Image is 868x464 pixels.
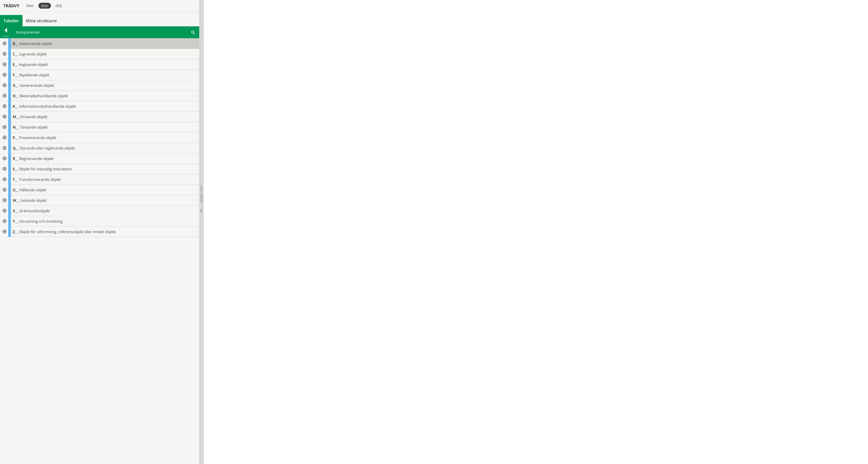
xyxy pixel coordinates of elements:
[13,156,18,161] span: R__
[1,3,22,8] div: Trädvy
[23,15,60,26] a: Mina strukturer
[19,229,116,234] span: Objekt för utformning, referensobjekt eller inmätt objekt
[13,146,19,151] span: Q__
[19,135,56,140] span: Presenterande objekt
[13,52,18,57] span: C__
[20,125,48,130] span: Täckande objekt
[13,83,19,88] span: G__
[12,27,199,38] div: Komponenter
[20,114,48,119] span: Drivande objekt
[13,198,19,203] span: W__
[13,135,18,140] span: P__
[13,167,18,172] span: S__
[13,219,18,224] span: Y__
[199,185,203,203] span: Dölj trädvy
[19,167,72,172] span: Objekt för mänsklig interaktion
[13,177,18,182] span: T__
[19,72,49,77] span: Skyddande objekt
[38,3,51,9] div: stor
[19,208,50,213] span: Gränssnittsobjekt
[13,104,18,109] span: K__
[19,41,52,46] span: Avkännande objekt
[0,34,12,38] div: Tillbaka
[13,93,19,98] span: H__
[20,93,68,98] span: Materialbehandlande objekt
[13,72,18,77] span: F__
[13,187,19,192] span: U__
[191,30,195,35] span: Sök i tabellen
[20,187,46,192] span: Hållande objekt
[19,219,63,224] span: Utrustning och inredning
[13,114,19,119] span: M__
[20,198,47,203] span: Ledande objekt
[13,208,18,213] span: X__
[19,62,48,67] span: Avgivande objekt
[19,177,61,182] span: Transformerande objekt
[24,3,37,9] div: liten
[53,3,65,9] div: dölj
[13,41,18,46] span: B__
[19,52,47,57] span: Lagrande objekt
[19,156,54,161] span: Begränsande objekt
[13,125,19,130] span: N__
[19,104,76,109] span: Informationsbehandlande objekt
[13,62,18,67] span: E__
[13,229,18,234] span: Z__
[20,146,75,151] span: Styrande eller reglerande objekt
[20,83,54,88] span: Genererande objekt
